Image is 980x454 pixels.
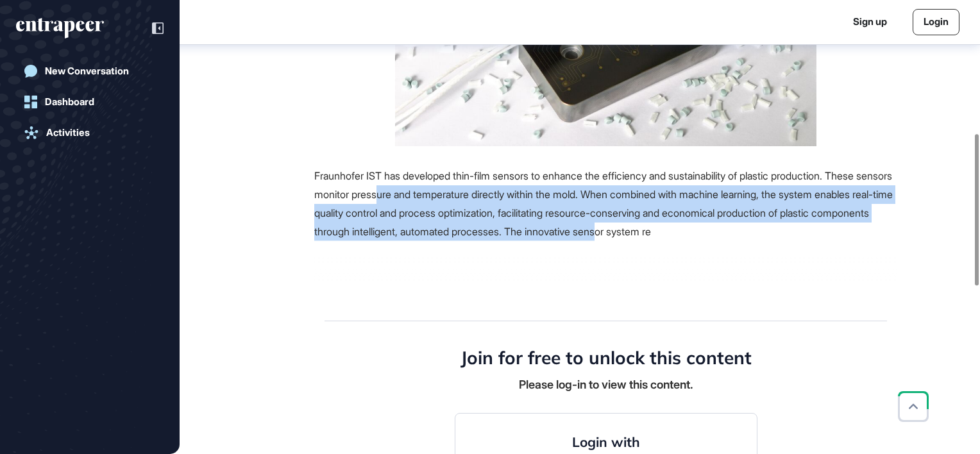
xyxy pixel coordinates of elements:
[913,9,959,35] a: Login
[572,434,640,450] h4: Login with
[460,347,752,369] h4: Join for free to unlock this content
[853,15,887,29] a: Sign up
[16,18,104,38] div: entrapeer-logo
[45,65,129,77] div: New Conversation
[314,169,893,237] span: Fraunhofer IST has developed thin-film sensors to enhance the efficiency and sustainability of pl...
[46,127,90,139] div: Activities
[519,376,693,392] div: Please log-in to view this content.
[45,96,94,108] div: Dashboard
